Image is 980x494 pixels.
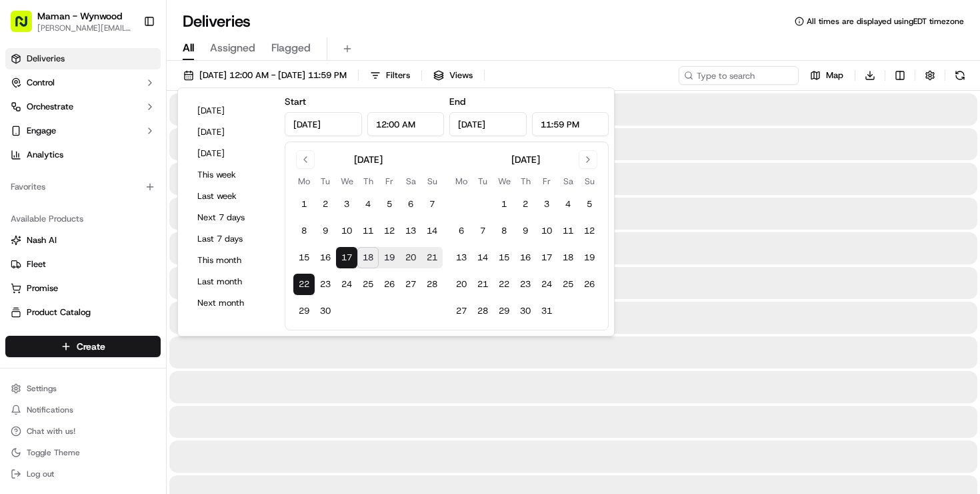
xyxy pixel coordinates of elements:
th: Thursday [515,174,536,188]
button: Map [804,66,849,85]
th: Friday [379,174,400,188]
button: Next 7 days [191,208,271,227]
button: Maman - Wynwood[PERSON_NAME][EMAIL_ADDRESS][DOMAIN_NAME] [5,5,138,37]
span: Klarizel Pensader [41,243,110,254]
button: 18 [357,247,379,268]
button: 31 [536,300,557,322]
img: Klarizel Pensader [13,194,35,216]
span: Analytics [27,149,63,161]
button: This month [191,251,271,270]
button: Refresh [951,66,969,85]
button: Last week [191,187,271,206]
button: Go to next month [579,150,597,169]
input: Got a question? Start typing here... [35,86,240,100]
button: 30 [315,300,336,322]
button: 23 [515,274,536,295]
button: This week [191,166,271,184]
p: Welcome 👋 [13,53,243,75]
button: 13 [400,220,421,242]
button: 8 [293,220,315,242]
span: [DATE] 12:00 AM - [DATE] 11:59 PM [199,69,347,81]
button: 6 [451,220,472,242]
img: Nash [13,13,40,40]
button: 20 [451,274,472,295]
label: End [449,95,465,107]
button: 13 [451,247,472,268]
span: [DATE] [120,207,147,218]
span: Map [826,69,843,81]
button: 17 [536,247,557,268]
button: 15 [493,247,515,268]
button: 25 [557,274,579,295]
span: Flagged [271,40,311,56]
button: Toggle Theme [5,443,161,462]
a: Product Catalog [11,306,155,318]
button: Start new chat [227,132,243,148]
button: 11 [357,220,379,242]
label: Start [285,95,306,107]
img: 8016278978528_b943e370aa5ada12b00a_72.png [28,128,52,152]
button: 8 [493,220,515,242]
button: Next month [191,294,271,312]
button: Control [5,72,161,93]
button: 14 [472,247,493,268]
button: 29 [293,300,315,322]
th: Tuesday [472,174,493,188]
button: 23 [315,274,336,295]
a: Analytics [5,144,161,166]
button: Chat with us! [5,422,161,441]
span: Pylon [133,331,161,341]
button: 3 [536,194,557,215]
span: Fleet [27,258,46,270]
button: 29 [493,300,515,322]
button: 27 [451,300,472,322]
a: Promise [11,282,155,294]
button: 12 [379,220,400,242]
th: Sunday [421,174,443,188]
button: 19 [579,247,600,268]
th: Wednesday [336,174,357,188]
button: Product Catalog [5,302,161,323]
span: Create [77,340,105,353]
input: Date [449,112,527,136]
div: 📗 [13,300,24,310]
span: All times are displayed using EDT timezone [807,16,964,27]
button: Fleet [5,254,161,275]
button: Last 7 days [191,230,271,248]
img: 1736555255976-a54dd68f-1ca7-489b-9aae-adbdc363a1c4 [27,208,37,218]
th: Wednesday [493,174,515,188]
button: 28 [472,300,493,322]
button: Promise [5,278,161,299]
span: Settings [27,383,57,394]
th: Tuesday [315,174,336,188]
button: Views [427,66,479,85]
button: [PERSON_NAME][EMAIL_ADDRESS][DOMAIN_NAME] [37,23,133,33]
th: Monday [293,174,315,188]
span: Control [27,77,55,89]
div: 💻 [113,300,123,310]
button: 18 [557,247,579,268]
button: 16 [515,247,536,268]
span: Nash AI [27,234,57,246]
button: Settings [5,379,161,398]
button: 9 [315,220,336,242]
button: 12 [579,220,600,242]
button: 2 [315,194,336,215]
button: 2 [515,194,536,215]
button: 16 [315,247,336,268]
button: 27 [400,274,421,295]
button: 24 [336,274,357,295]
button: 10 [336,220,357,242]
button: 9 [515,220,536,242]
div: Available Products [5,208,161,230]
th: Sunday [579,174,600,188]
button: 7 [472,220,493,242]
button: 4 [357,194,379,215]
div: Start new chat [60,128,219,141]
div: Favorites [5,176,161,198]
button: 6 [400,194,421,215]
span: API Documentation [126,298,214,312]
button: 28 [421,274,443,295]
button: Maman - Wynwood [37,9,122,23]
